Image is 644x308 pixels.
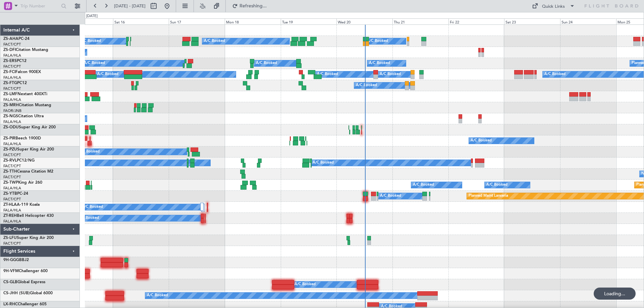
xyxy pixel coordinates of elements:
[3,70,15,74] span: ZS-FCI
[3,136,41,140] a: ZS-PIRBeech 1900D
[256,58,277,68] div: A/C Booked
[542,3,565,10] div: Quick Links
[486,180,507,190] div: A/C Booked
[20,1,59,11] input: Trip Number
[3,236,17,240] span: ZS-LFU
[3,42,21,47] a: FACT/CPT
[3,241,21,246] a: FACT/CPT
[3,214,17,218] span: ZT-REH
[3,203,17,207] span: ZT-HLA
[3,136,15,140] span: ZS-PIR
[3,59,26,63] a: ZS-ERSPC12
[3,37,30,41] a: ZS-AHAPC-24
[3,114,18,118] span: ZS-NGS
[3,269,48,273] a: 9H-VFMChallenger 600
[113,18,169,24] div: Sat 16
[3,291,53,295] a: CS-JHH (SUB)Global 6000
[3,164,21,169] a: FACT/CPT
[3,92,17,96] span: ZS-LMF
[294,280,316,290] div: A/C Booked
[3,86,21,91] a: FACT/CPT
[544,69,566,79] div: A/C Booked
[3,203,40,207] a: ZT-HLAA-119 Koala
[3,70,41,74] a: ZS-FCIFalcon 900EX
[3,302,18,306] span: LX-RHC
[225,18,281,24] div: Mon 18
[413,180,434,190] div: A/C Booked
[57,18,113,24] div: Fri 15
[380,69,401,79] div: A/C Booked
[504,18,560,24] div: Sat 23
[3,236,54,240] a: ZS-LFUSuper King Air 200
[369,58,390,68] div: A/C Booked
[3,159,35,163] a: ZS-RVLPC12/NG
[3,219,21,224] a: FALA/HLA
[3,97,21,102] a: FALA/HLA
[3,269,19,273] span: 9H-VFM
[147,291,168,301] div: A/C Booked
[3,159,17,163] span: ZS-RVL
[3,119,21,124] a: FALA/HLA
[3,114,44,118] a: ZS-NGSCitation Ultra
[3,280,45,284] a: CS-GLBGlobal Express
[3,214,54,218] a: ZT-REHBell Helicopter 430
[3,302,47,306] a: LX-RHCChallenger 605
[3,192,17,196] span: ZS-YTB
[3,197,21,202] a: FACT/CPT
[3,125,56,129] a: ZS-ODUSuper King Air 200
[3,181,42,185] a: ZS-TWPKing Air 260
[204,36,225,46] div: A/C Booked
[392,18,448,24] div: Thu 21
[3,81,17,85] span: ZS-FTG
[169,18,225,24] div: Sun 17
[3,37,18,41] span: ZS-AHA
[3,208,21,213] a: FALA/HLA
[3,92,47,96] a: ZS-LMFNextant 400XTi
[471,136,492,146] div: A/C Booked
[3,175,21,180] a: FACT/CPT
[3,48,16,52] span: ZS-DFI
[3,147,54,151] a: ZS-PZUSuper King Air 200
[3,291,30,295] span: CS-JHH (SUB)
[3,186,21,191] a: FALA/HLA
[3,280,17,284] span: CS-GLB
[78,213,99,223] div: A/C Booked
[448,18,504,24] div: Fri 22
[3,170,53,174] a: ZS-TTHCessna Citation M2
[114,3,146,9] span: [DATE] - [DATE]
[3,170,17,174] span: ZS-TTH
[469,191,508,201] div: Planned Maint Lanseria
[3,64,21,69] a: FACT/CPT
[313,158,334,168] div: A/C Booked
[3,125,19,129] span: ZS-ODU
[3,108,21,113] a: FAOR/JNB
[3,103,51,107] a: ZS-MRHCitation Mustang
[3,258,19,262] span: 9H-GGG
[380,191,401,201] div: A/C Booked
[281,18,337,24] div: Tue 19
[594,288,636,300] div: Loading...
[3,192,28,196] a: ZS-YTBPC-24
[3,181,18,185] span: ZS-TWP
[367,36,388,46] div: A/C Booked
[78,147,100,157] div: A/C Booked
[560,18,616,24] div: Sun 24
[80,36,101,46] div: A/C Booked
[86,13,98,19] div: [DATE]
[3,48,48,52] a: ZS-DFICitation Mustang
[84,58,105,68] div: A/C Booked
[239,4,267,8] span: Refreshing...
[3,59,17,63] span: ZS-ERS
[336,18,392,24] div: Wed 20
[3,141,21,146] a: FALA/HLA
[529,1,578,11] button: Quick Links
[356,80,377,90] div: A/C Booked
[3,75,21,80] a: FALA/HLA
[3,147,17,151] span: ZS-PZU
[82,202,103,212] div: A/C Booked
[3,103,19,107] span: ZS-MRH
[3,152,21,158] a: FACT/CPT
[3,81,27,85] a: ZS-FTGPC12
[3,258,29,262] a: 9H-GGGBBJ2
[317,69,338,79] div: A/C Booked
